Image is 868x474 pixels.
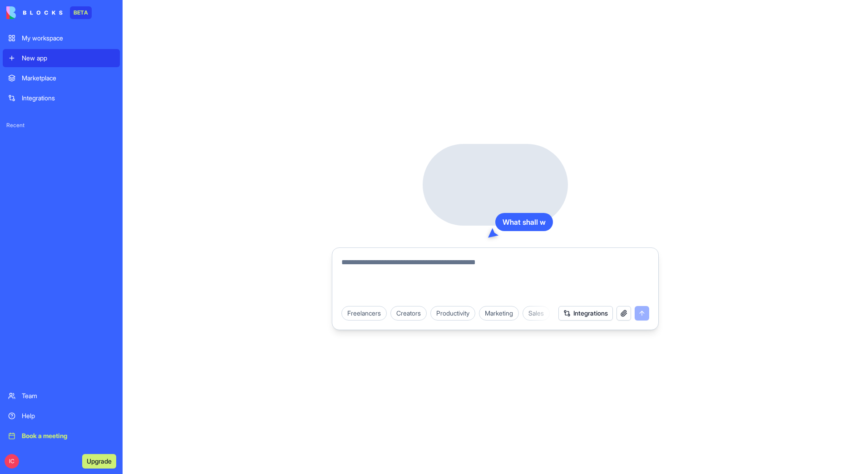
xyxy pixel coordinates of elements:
div: Productivity [430,306,475,321]
a: My workspace [3,29,120,47]
div: Marketplace [22,74,114,83]
div: Integrations [22,94,114,103]
a: Book a meeting [3,427,120,445]
span: Recent [3,122,120,129]
div: New app [22,54,114,63]
div: Sales [523,306,550,321]
div: Creators [390,306,427,321]
span: IC [5,454,19,469]
div: Help [22,411,114,420]
a: Upgrade [82,456,116,465]
div: BETA [70,6,92,19]
a: Help [3,407,120,425]
button: Upgrade [82,454,116,469]
a: Marketplace [3,69,120,87]
img: logo [6,6,63,19]
div: My workspace [22,34,114,43]
button: Integrations [558,306,613,321]
div: Freelancers [341,306,387,321]
div: Book a meeting [22,431,114,440]
a: Team [3,387,120,405]
a: New app [3,49,120,67]
a: Integrations [3,89,120,107]
div: Team [22,391,114,400]
div: Marketing [479,306,519,321]
a: BETA [6,6,92,19]
div: What shall w [495,213,553,231]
